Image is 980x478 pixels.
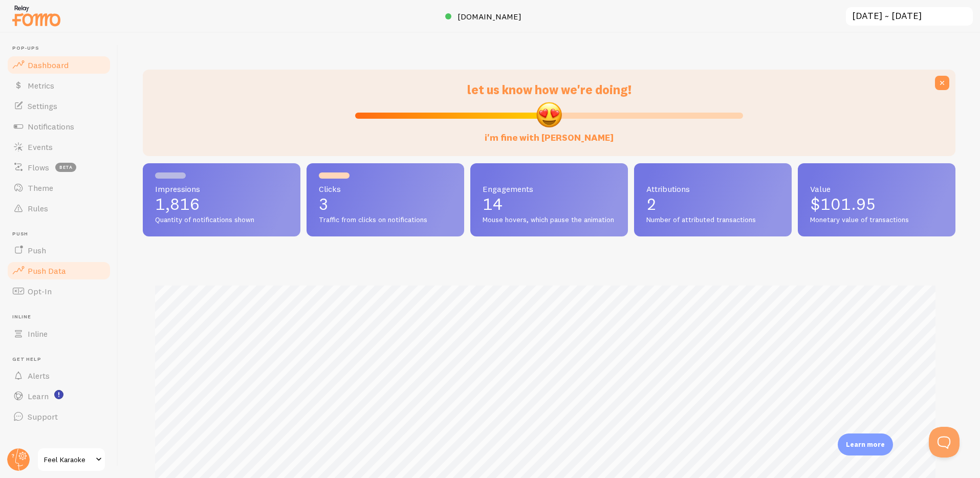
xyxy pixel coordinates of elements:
span: Notifications [28,121,74,132]
iframe: Help Scout Beacon - Open [929,427,960,458]
span: Attributions [646,185,779,193]
p: 14 [483,196,616,212]
a: Theme [6,178,112,198]
a: Dashboard [6,55,112,75]
span: Alerts [28,371,50,381]
span: Metrics [28,80,54,91]
p: 1,816 [155,196,288,212]
span: Feel Karaoke [44,453,93,466]
span: beta [55,163,76,172]
span: Clicks [319,185,452,193]
a: Settings [6,96,112,116]
span: Push [28,245,46,255]
span: Quantity of notifications shown [155,215,288,225]
a: Support [6,406,112,427]
span: $101.95 [810,194,876,214]
a: Push Data [6,260,112,281]
a: Inline [6,323,112,344]
a: Events [6,137,112,157]
span: Inline [12,314,112,320]
span: Traffic from clicks on notifications [319,215,452,225]
span: Pop-ups [12,45,112,52]
span: Theme [28,183,53,193]
p: Learn more [846,440,885,449]
svg: <p>Watch New Feature Tutorials!</p> [54,390,63,399]
span: Impressions [155,185,288,193]
span: Events [28,142,53,152]
a: Push [6,240,112,260]
span: Get Help [12,356,112,363]
div: Learn more [838,433,893,455]
span: Mouse hovers, which pause the animation [483,215,616,225]
p: 3 [319,196,452,212]
a: Opt-In [6,281,112,301]
img: emoji.png [535,101,563,128]
span: Settings [28,101,57,111]
span: Dashboard [28,60,69,70]
span: Opt-In [28,286,52,296]
span: Number of attributed transactions [646,215,779,225]
img: fomo-relay-logo-orange.svg [11,3,62,29]
span: Engagements [483,185,616,193]
a: Feel Karaoke [37,447,106,472]
a: Notifications [6,116,112,137]
span: Value [810,185,943,193]
span: let us know how we're doing! [467,82,631,97]
p: 2 [646,196,779,212]
span: Inline [28,329,48,339]
a: Alerts [6,365,112,386]
a: Metrics [6,75,112,96]
a: Learn [6,386,112,406]
span: Support [28,411,58,422]
label: i'm fine with [PERSON_NAME] [485,122,614,144]
a: Rules [6,198,112,219]
span: Flows [28,162,49,172]
a: Flows beta [6,157,112,178]
span: Push [12,231,112,237]
span: Learn [28,391,49,401]
span: Push Data [28,266,66,276]
span: Monetary value of transactions [810,215,943,225]
span: Rules [28,203,48,213]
